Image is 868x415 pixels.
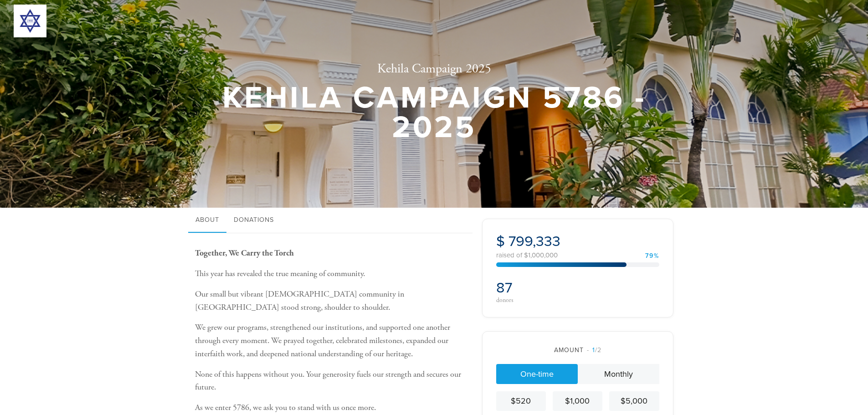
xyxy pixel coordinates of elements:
[496,279,575,297] h2: 87
[556,395,599,407] div: $1,000
[195,267,468,281] p: This year has revealed the true meaning of community.
[553,391,602,411] a: $1,000
[496,364,578,384] a: One-time
[14,5,46,37] img: 300x300_JWB%20logo.png
[496,252,659,259] div: raised of $1,000,000
[508,233,560,250] span: 799,333
[195,288,468,314] p: Our small but vibrant [DEMOGRAPHIC_DATA] community in [GEOGRAPHIC_DATA] stood strong, shoulder to...
[609,391,659,411] a: $5,000
[496,391,546,411] a: $520
[587,346,601,354] span: /2
[195,368,468,395] p: None of this happens without you. Your generosity fuels our strength and secures our future.
[613,395,655,407] div: $5,000
[220,61,648,77] h2: Kehila Campaign 2025
[500,395,542,407] div: $520
[578,364,659,384] a: Monthly
[195,248,294,258] b: Together, We Carry the Torch
[496,297,575,303] div: donors
[592,346,595,354] span: 1
[496,233,505,250] span: $
[195,321,468,360] p: We grew our programs, strengthened our institutions, and supported one another through every mome...
[496,345,659,355] div: Amount
[645,253,659,259] div: 79%
[188,208,226,233] a: About
[220,83,648,142] h1: Kehila Campaign 5786 - 2025
[226,208,281,233] a: Donations
[195,401,468,415] p: As we enter 5786, we ask you to stand with us once more.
